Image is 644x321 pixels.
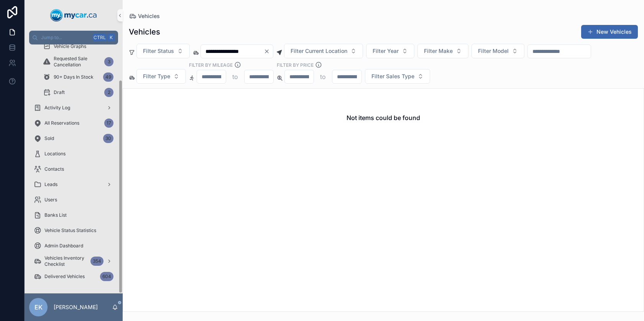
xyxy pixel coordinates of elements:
span: Contacts [44,166,64,172]
span: Locations [44,151,66,157]
div: 354 [90,257,103,266]
button: Select Button [136,69,186,84]
h2: Not items could be found [347,113,420,122]
button: Select Button [472,44,524,58]
a: Admin Dashboard [29,239,118,253]
a: Vehicles [129,12,160,20]
button: Select Button [365,69,430,84]
a: Leads [29,178,118,191]
span: Vehicle Graphs [54,43,86,49]
a: Requested Sale Cancellation3 [38,55,118,69]
img: App logo [50,9,97,21]
a: 90+ Days In Stock49 [38,70,118,84]
span: All Reservations [44,120,79,126]
span: Requested Sale Cancellation [54,56,101,68]
a: Delivered Vehicles604 [29,270,118,283]
span: Filter Make [424,47,453,55]
span: Filter Type [143,72,170,80]
p: [PERSON_NAME] [54,303,98,311]
span: K [108,35,114,41]
a: Sold30 [29,132,118,145]
a: Vehicle Status Statistics [29,224,118,237]
a: All Reservations17 [29,116,118,130]
span: Banks List [44,212,67,218]
span: Vehicles [138,12,160,20]
button: Select Button [284,44,363,58]
label: FILTER BY PRICE [277,61,314,68]
span: Vehicles Inventory Checklist [44,255,87,267]
label: Filter By Mileage [189,61,233,68]
span: Jump to... [41,35,90,41]
button: Select Button [366,44,414,58]
a: Locations [29,147,118,161]
span: Filter Sales Type [371,72,414,80]
span: Sold [44,135,54,142]
button: Clear [264,48,273,54]
span: Admin Dashboard [44,243,83,249]
button: Select Button [136,44,190,58]
span: Vehicle Status Statistics [44,227,96,234]
span: Ctrl [93,34,107,41]
span: Filter Status [143,47,174,55]
div: 30 [103,134,113,143]
span: Filter Year [373,47,399,55]
span: EK [34,303,43,312]
p: to [232,72,238,81]
a: Activity Log [29,101,118,115]
a: Contacts [29,162,118,176]
div: 49 [103,72,113,82]
span: Draft [54,89,65,95]
button: Select Button [417,44,468,58]
span: 90+ Days In Stock [54,74,94,80]
span: Delivered Vehicles [44,273,85,280]
span: Leads [44,181,58,188]
h1: Vehicles [129,26,160,37]
button: New Vehicles [581,25,638,39]
a: Draft2 [38,86,118,99]
div: scrollable content [25,44,123,293]
div: 17 [104,119,113,128]
span: Filter Model [478,47,509,55]
a: Vehicles Inventory Checklist354 [29,254,118,268]
a: Users [29,193,118,207]
a: Vehicle Graphs [38,40,118,53]
span: Filter Current Location [291,47,347,55]
div: 604 [100,272,113,281]
span: Activity Log [44,105,70,111]
a: Banks List [29,208,118,222]
button: Jump to...CtrlK [29,31,118,44]
div: 2 [104,88,113,97]
div: 3 [104,57,113,66]
p: to [320,72,326,81]
span: Users [44,197,57,203]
